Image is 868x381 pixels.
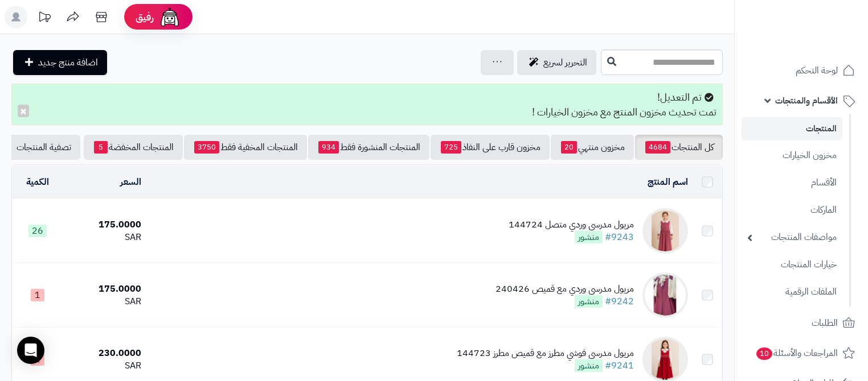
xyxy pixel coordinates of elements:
[318,141,339,154] span: 934
[575,359,603,372] span: منشور
[68,218,142,231] div: 175.0000
[11,84,723,125] div: تم التعديل! تمت تحديث مخزون المنتج مع مخزون الخيارات !
[605,359,634,372] a: #9241
[26,175,49,189] a: الكمية
[605,230,634,244] a: #9243
[648,175,688,189] a: اسم المنتج
[68,283,142,296] div: 175.0000
[642,272,688,318] img: مريول مدرسي وردي مع قميص 240426
[796,63,838,78] span: لوحة التحكم
[28,225,47,237] span: 26
[308,135,429,160] a: المنتجات المنشورة فقط934
[68,347,142,360] div: 230.0000
[775,93,838,109] span: الأقسام والمنتجات
[18,105,29,117] button: ×
[742,225,842,250] a: مواصفات المنتجات
[642,208,688,254] img: مريول مدرسي وردي متصل 144724
[543,56,587,69] span: التحرير لسريع
[575,231,603,243] span: منشور
[509,218,634,231] div: مريول مدرسي وردي متصل 144724
[17,337,44,364] div: Open Intercom Messenger
[517,50,596,75] a: التحرير لسريع
[84,135,183,160] a: المنتجات المخفضة5
[756,347,772,360] span: 10
[742,198,842,222] a: الماركات
[38,56,98,69] span: اضافة منتج جديد
[742,171,842,195] a: الأقسام
[68,295,142,308] div: SAR
[742,143,842,168] a: مخزون الخيارات
[120,175,141,189] a: السعر
[742,339,861,367] a: المراجعات والأسئلة10
[635,135,723,160] a: كل المنتجات4684
[68,359,142,372] div: SAR
[645,141,670,154] span: 4684
[561,141,577,154] span: 20
[457,347,634,360] div: مريول مدرسي فوشي مطرز مع قميص مطرز 144723
[755,345,838,361] span: المراجعات والأسئلة
[184,135,307,160] a: المنتجات المخفية فقط3750
[742,309,861,337] a: الطلبات
[575,295,603,308] span: منشور
[68,231,142,244] div: SAR
[441,141,461,154] span: 725
[431,135,550,160] a: مخزون قارب على النفاذ725
[13,50,107,75] a: اضافة منتج جديد
[31,289,44,301] span: 1
[136,10,154,24] span: رفيق
[742,252,842,277] a: خيارات المنتجات
[551,135,634,160] a: مخزون منتهي20
[194,141,219,154] span: 3750
[496,283,634,296] div: مريول مدرسي وردي مع قميص 240426
[605,295,634,308] a: #9242
[30,6,59,31] a: تحديثات المنصة
[742,57,861,84] a: لوحة التحكم
[158,6,181,28] img: ai-face.png
[742,117,842,140] a: المنتجات
[742,280,842,304] a: الملفات الرقمية
[17,140,71,154] span: تصفية المنتجات
[94,141,108,154] span: 5
[31,353,44,366] span: 2
[812,315,838,331] span: الطلبات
